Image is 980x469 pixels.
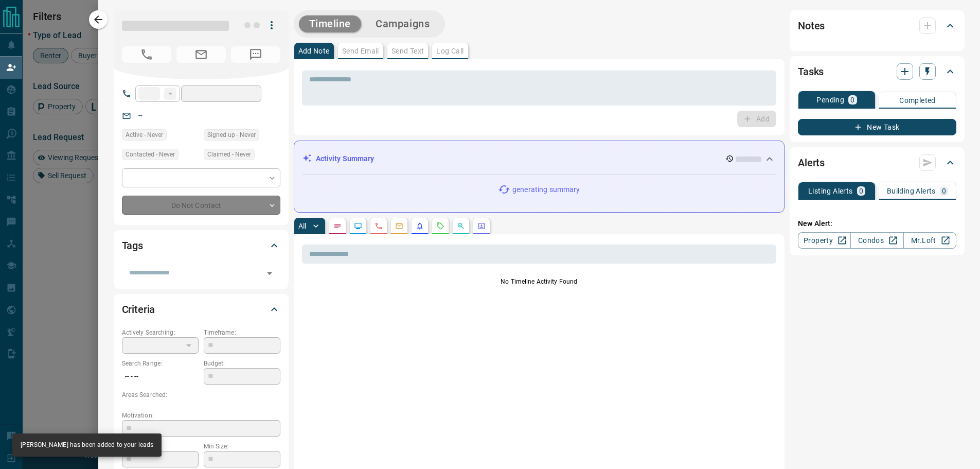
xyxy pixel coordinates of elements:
[375,222,383,230] svg: Calls
[457,222,465,230] svg: Opportunities
[798,150,956,175] div: Alerts
[416,222,424,230] svg: Listing Alerts
[122,368,199,385] p: -- - --
[122,233,280,258] div: Tags
[126,130,163,140] span: Active - Never
[850,232,903,249] a: Condos
[395,222,403,230] svg: Emails
[816,96,844,103] p: Pending
[204,359,280,368] p: Budget:
[207,130,256,140] span: Signed up - Never
[122,411,280,420] p: Motivation:
[302,149,776,168] div: Activity Summary
[798,13,956,38] div: Notes
[798,63,824,80] h2: Tasks
[298,47,330,55] p: Add Note
[204,442,280,451] p: Min Size:
[298,222,307,230] p: All
[942,187,946,195] p: 0
[122,196,280,215] div: Do Not Contact
[122,390,280,399] p: Areas Searched:
[126,149,175,160] span: Contacted - Never
[887,187,936,195] p: Building Alerts
[207,149,251,160] span: Claimed - Never
[798,218,956,229] p: New Alert:
[138,111,142,119] a: --
[231,46,280,63] span: No Number
[204,328,280,337] p: Timeframe:
[333,222,342,230] svg: Notes
[798,18,825,34] h2: Notes
[299,15,362,32] button: Timeline
[122,297,280,322] div: Criteria
[122,237,143,254] h2: Tags
[903,232,956,249] a: Mr.Loft
[354,222,362,230] svg: Lead Browsing Activity
[176,46,226,63] span: No Email
[798,119,956,135] button: New Task
[859,187,863,195] p: 0
[365,15,440,32] button: Campaigns
[122,359,199,368] p: Search Range:
[808,187,853,195] p: Listing Alerts
[798,232,851,249] a: Property
[477,222,486,230] svg: Agent Actions
[302,277,777,286] p: No Timeline Activity Found
[512,184,580,195] p: generating summary
[798,59,956,84] div: Tasks
[262,266,277,281] button: Open
[21,437,153,454] div: [PERSON_NAME] has been added to your leads
[899,97,936,104] p: Completed
[122,46,171,63] span: No Number
[436,222,444,230] svg: Requests
[850,96,854,103] p: 0
[316,153,375,164] p: Activity Summary
[798,154,825,171] h2: Alerts
[122,301,155,318] h2: Criteria
[122,328,199,337] p: Actively Searching:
